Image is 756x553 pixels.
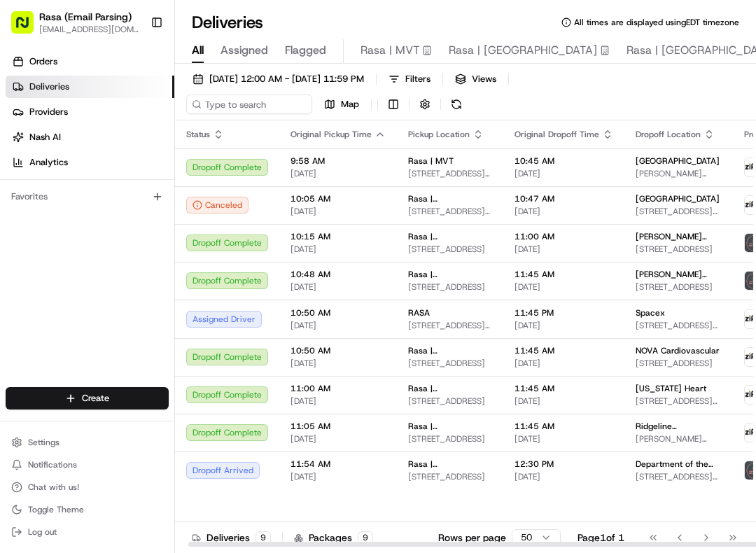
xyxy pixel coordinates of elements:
[636,168,722,179] span: [PERSON_NAME][GEOGRAPHIC_DATA], [STREET_ADDRESS][US_STATE][US_STATE]
[39,24,139,35] button: [EMAIL_ADDRESS][DOMAIN_NAME]
[636,345,720,356] span: NOVA Cardiovascular
[285,42,326,59] span: Flagged
[514,307,613,318] span: 11:45 PM
[447,94,466,114] button: Refresh
[408,244,492,255] span: [STREET_ADDRESS]
[294,531,373,545] div: Packages
[514,244,613,255] span: [DATE]
[186,94,312,114] input: Type to search
[290,358,386,369] span: [DATE]
[408,206,492,217] span: [STREET_ADDRESS][US_STATE]
[514,129,599,140] span: Original Dropoff Time
[514,269,613,280] span: 11:45 AM
[6,500,169,519] button: Toggle Theme
[408,231,492,242] span: Rasa | [GEOGRAPHIC_DATA]
[408,421,492,432] span: Rasa | [GEOGRAPHIC_DATA]
[636,231,722,242] span: [PERSON_NAME][GEOGRAPHIC_DATA]
[408,193,492,204] span: Rasa | [GEOGRAPHIC_DATA][PERSON_NAME]
[514,345,613,356] span: 11:45 AM
[636,244,722,255] span: [STREET_ADDRESS]
[290,395,386,407] span: [DATE]
[6,6,145,39] button: Rasa (Email Parsing)[EMAIL_ADDRESS][DOMAIN_NAME]
[290,244,386,255] span: [DATE]
[636,193,720,204] span: [GEOGRAPHIC_DATA]
[29,156,68,169] span: Analytics
[29,106,68,118] span: Providers
[6,522,169,542] button: Log out
[29,80,69,93] span: Deliveries
[514,421,613,432] span: 11:45 AM
[408,358,492,369] span: [STREET_ADDRESS]
[514,155,613,167] span: 10:45 AM
[290,471,386,482] span: [DATE]
[186,197,248,213] button: Canceled
[358,531,373,544] div: 9
[290,129,372,140] span: Original Pickup Time
[290,421,386,432] span: 11:05 AM
[290,193,386,204] span: 10:05 AM
[514,168,613,179] span: [DATE]
[514,395,613,407] span: [DATE]
[514,206,613,217] span: [DATE]
[636,395,722,407] span: [STREET_ADDRESS][PERSON_NAME]
[514,320,613,331] span: [DATE]
[290,168,386,179] span: [DATE]
[514,193,613,204] span: 10:47 AM
[29,55,57,68] span: Orders
[255,531,271,544] div: 9
[636,433,722,444] span: [PERSON_NAME] BUILDING, [STREET_ADDRESS][PERSON_NAME]
[290,320,386,331] span: [DATE]
[408,395,492,407] span: [STREET_ADDRESS]
[341,98,359,111] span: Map
[220,42,268,59] span: Assigned
[636,281,722,293] span: [STREET_ADDRESS]
[449,69,503,89] button: Views
[636,421,722,432] span: Ridgeline International
[28,504,84,515] span: Toggle Theme
[290,231,386,242] span: 10:15 AM
[382,69,437,89] button: Filters
[472,73,496,85] span: Views
[408,433,492,444] span: [STREET_ADDRESS]
[636,383,706,394] span: [US_STATE] Heart
[514,231,613,242] span: 11:00 AM
[405,73,430,85] span: Filters
[449,42,597,59] span: Rasa | [GEOGRAPHIC_DATA]
[290,281,386,293] span: [DATE]
[408,345,492,356] span: Rasa | [GEOGRAPHIC_DATA]
[290,269,386,280] span: 10:48 AM
[636,129,701,140] span: Dropoff Location
[6,151,174,174] a: Analytics
[360,42,419,59] span: Rasa | MVT
[209,73,364,85] span: [DATE] 12:00 AM - [DATE] 11:59 PM
[636,471,722,482] span: [STREET_ADDRESS][US_STATE]
[514,471,613,482] span: [DATE]
[6,455,169,475] button: Notifications
[408,307,430,318] span: RASA
[514,433,613,444] span: [DATE]
[39,10,132,24] button: Rasa (Email Parsing)
[82,392,109,405] span: Create
[6,477,169,497] button: Chat with us!
[636,320,722,331] span: [STREET_ADDRESS][US_STATE]
[28,526,57,538] span: Log out
[408,269,492,280] span: Rasa | [GEOGRAPHIC_DATA]
[192,531,271,545] div: Deliveries
[636,458,722,470] span: Department of the Interior
[514,358,613,369] span: [DATE]
[574,17,739,28] span: All times are displayed using EDT timezone
[6,126,174,148] a: Nash AI
[290,345,386,356] span: 10:50 AM
[6,50,174,73] a: Orders
[6,101,174,123] a: Providers
[6,76,174,98] a: Deliveries
[290,458,386,470] span: 11:54 AM
[408,383,492,394] span: Rasa | [GEOGRAPHIC_DATA]
[514,458,613,470] span: 12:30 PM
[318,94,365,114] button: Map
[408,155,454,167] span: Rasa | MVT
[290,307,386,318] span: 10:50 AM
[408,168,492,179] span: [STREET_ADDRESS][US_STATE]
